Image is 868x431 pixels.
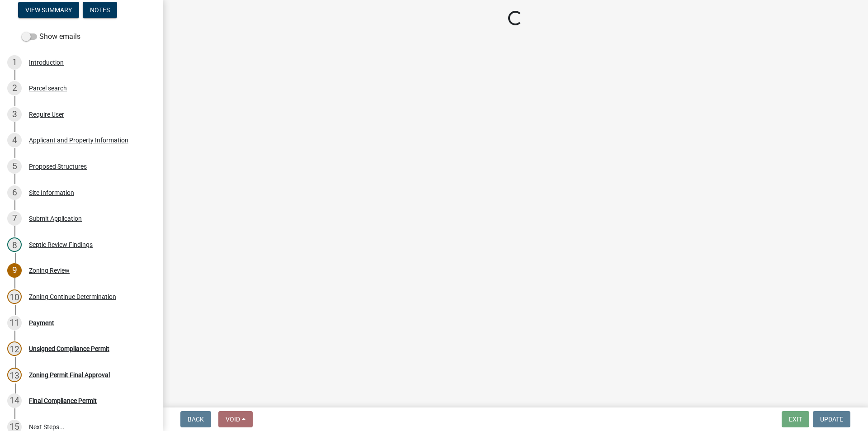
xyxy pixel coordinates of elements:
label: Show emails [22,31,80,42]
div: 1 [7,55,22,70]
button: Notes [83,2,117,18]
div: Unsigned Compliance Permit [29,346,109,352]
div: 11 [7,316,22,330]
div: Zoning Continue Determination [29,294,116,300]
div: 9 [7,263,22,278]
wm-modal-confirm: Notes [83,7,117,14]
div: Require User [29,111,64,118]
div: 8 [7,237,22,252]
div: 6 [7,185,22,200]
button: View Summary [18,2,79,18]
button: Update [813,411,850,427]
div: Submit Application [29,215,82,222]
span: Update [820,416,843,423]
div: 14 [7,393,22,408]
div: Septic Review Findings [29,242,93,248]
div: 7 [7,211,22,226]
div: 3 [7,107,22,122]
button: Void [218,411,253,427]
div: 4 [7,133,22,147]
span: Back [188,416,204,423]
div: Payment [29,320,54,326]
div: Proposed Structures [29,163,87,170]
div: 12 [7,341,22,356]
button: Back [180,411,211,427]
div: 10 [7,289,22,304]
div: Applicant and Property Information [29,137,128,143]
div: Site Information [29,189,74,196]
div: Introduction [29,59,64,66]
div: 2 [7,81,22,95]
div: Parcel search [29,85,67,91]
span: Void [226,416,240,423]
div: 13 [7,368,22,382]
div: 5 [7,159,22,174]
div: Zoning Permit Final Approval [29,372,110,378]
div: Final Compliance Permit [29,398,97,404]
div: Zoning Review [29,267,70,274]
wm-modal-confirm: Summary [18,7,79,14]
button: Exit [782,411,809,427]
